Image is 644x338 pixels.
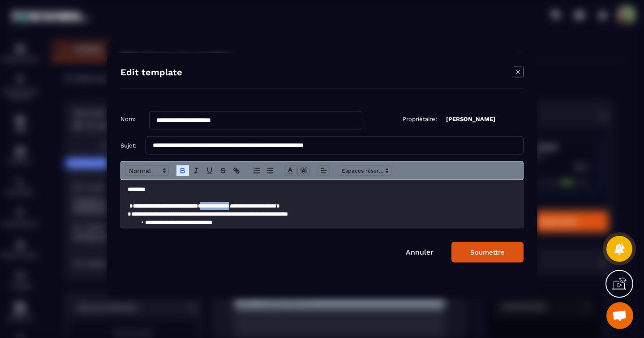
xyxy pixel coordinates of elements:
[120,116,136,122] p: Nom:
[446,116,495,122] p: [PERSON_NAME]
[406,248,434,256] a: Annuler
[120,67,182,79] h4: Edit template
[403,116,437,122] p: Propriétaire:
[606,302,633,329] div: Ouvrir le chat
[470,248,505,256] div: Soumettre
[451,242,524,263] button: Soumettre
[120,142,137,149] p: Sujet:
